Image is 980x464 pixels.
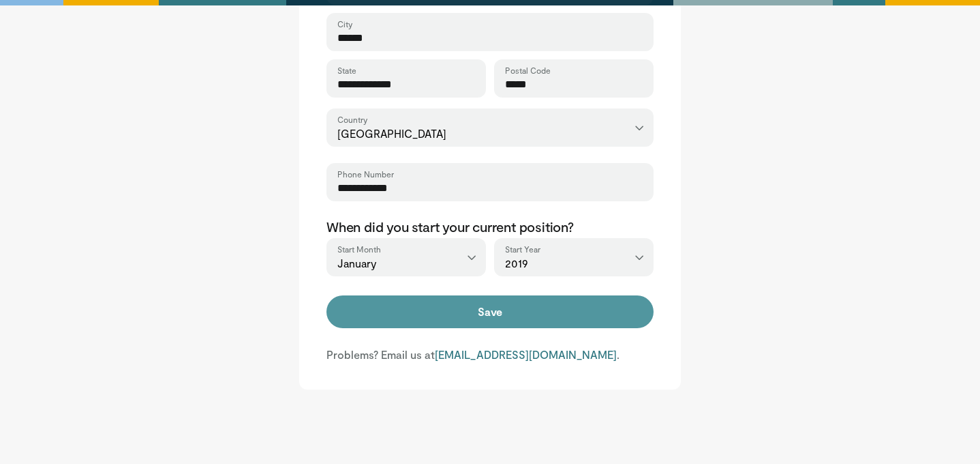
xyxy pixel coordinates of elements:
[505,65,551,76] label: Postal Code
[326,218,654,235] p: When did you start your current position?
[337,65,356,76] label: State
[337,18,352,29] label: City
[326,347,654,362] p: Problems? Email us at .
[326,295,654,328] button: Save
[337,169,394,179] label: Phone Number
[435,348,617,361] a: [EMAIL_ADDRESS][DOMAIN_NAME]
